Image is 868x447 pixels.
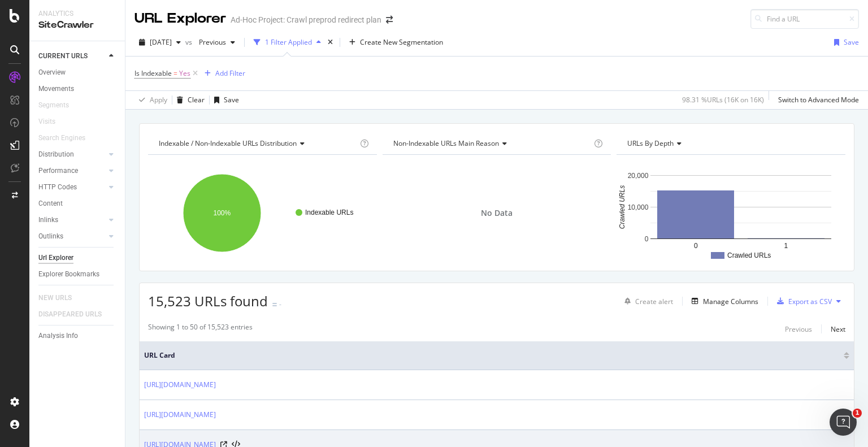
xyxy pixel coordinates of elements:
text: 10,000 [628,203,649,211]
a: [URL][DOMAIN_NAME] [144,379,216,390]
text: Indexable URLs [305,209,353,216]
div: Next [831,324,845,334]
button: Clear [172,91,205,109]
div: Performance [38,165,78,177]
div: Overview [38,67,66,79]
div: Analytics [38,9,116,19]
h4: Non-Indexable URLs Main Reason [391,134,592,153]
button: Previous [194,33,240,51]
div: Inlinks [38,214,58,226]
div: Apply [150,95,167,105]
div: Create alert [635,297,673,306]
a: HTTP Codes [38,181,106,193]
div: Ad-Hoc Project: Crawl preprod redirect plan [231,14,381,25]
text: 20,000 [628,172,649,180]
div: NEW URLS [38,292,72,304]
button: Manage Columns [687,294,758,308]
span: URL Card [144,350,841,361]
div: Analysis Info [38,330,78,342]
input: Find a URL [750,9,859,29]
span: 1 [853,409,862,418]
a: Segments [38,99,80,111]
span: Is Indexable [134,68,172,78]
span: = [173,68,177,78]
a: Inlinks [38,214,106,226]
div: - [279,300,281,309]
div: 1 Filter Applied [265,37,312,47]
a: Overview [38,67,117,79]
span: vs [185,37,194,47]
div: HTTP Codes [38,181,77,193]
div: Previous [785,324,812,334]
svg: A chart. [148,164,374,262]
a: Distribution [38,149,106,160]
button: Create alert [620,292,673,310]
text: 100% [214,209,231,217]
text: Crawled URLs [727,251,771,259]
span: Create New Segmentation [360,37,443,47]
text: 1 [784,242,788,250]
button: Save [830,33,859,51]
span: URLs by Depth [627,138,674,148]
iframe: Intercom live chat [830,409,857,436]
div: Segments [38,99,69,111]
h4: Indexable / Non-Indexable URLs Distribution [157,134,358,153]
a: DISAPPEARED URLS [38,309,113,320]
a: [URL][DOMAIN_NAME] [144,409,216,420]
div: times [325,37,335,48]
div: CURRENT URLS [38,50,88,62]
div: 98.31 % URLs ( 16K on 16K ) [682,95,764,105]
button: Save [210,91,239,109]
div: Manage Columns [703,297,758,306]
a: Search Engines [38,132,97,144]
a: Outlinks [38,231,106,242]
div: Url Explorer [38,252,73,264]
button: Add Filter [200,67,245,80]
a: Analysis Info [38,330,117,342]
a: Movements [38,83,117,95]
a: Performance [38,165,106,177]
span: 2025 Sep. 18th [150,37,172,47]
div: Switch to Advanced Mode [778,95,859,105]
button: 1 Filter Applied [249,33,325,51]
svg: A chart. [617,164,843,262]
a: Url Explorer [38,252,117,264]
button: Apply [134,91,167,109]
div: Save [844,37,859,47]
text: Crawled URLs [618,185,626,229]
span: Previous [194,37,226,47]
span: No Data [481,207,513,219]
div: Save [224,95,239,105]
a: NEW URLS [38,292,83,304]
div: arrow-right-arrow-left [386,16,393,24]
div: DISAPPEARED URLS [38,309,102,320]
div: Content [38,198,63,210]
button: Switch to Advanced Mode [774,91,859,109]
div: Search Engines [38,132,85,144]
div: Explorer Bookmarks [38,268,99,280]
button: Previous [785,322,812,336]
span: Yes [179,66,190,81]
a: Content [38,198,117,210]
div: Clear [188,95,205,105]
button: Next [831,322,845,336]
span: Non-Indexable URLs Main Reason [393,138,499,148]
h4: URLs by Depth [625,134,835,153]
div: Distribution [38,149,74,160]
img: Equal [272,303,277,306]
div: Visits [38,116,55,128]
div: Export as CSV [788,297,832,306]
button: [DATE] [134,33,185,51]
button: Export as CSV [772,292,832,310]
a: Visits [38,116,67,128]
div: URL Explorer [134,9,226,28]
button: Create New Segmentation [345,33,448,51]
text: 0 [645,235,649,243]
div: Movements [38,83,74,95]
a: Explorer Bookmarks [38,268,117,280]
div: SiteCrawler [38,19,116,32]
div: Showing 1 to 50 of 15,523 entries [148,322,253,336]
span: Indexable / Non-Indexable URLs distribution [159,138,297,148]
